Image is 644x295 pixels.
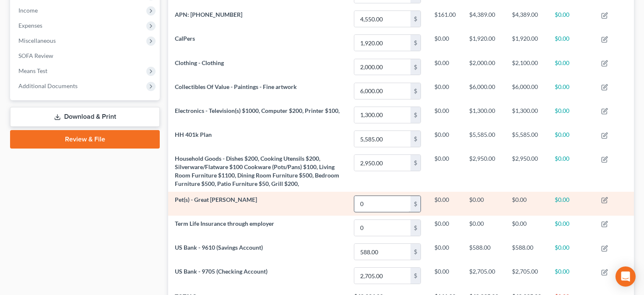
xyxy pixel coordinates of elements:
td: $0.00 [505,192,548,216]
input: 0.00 [354,196,410,212]
td: $0.00 [548,79,595,103]
input: 0.00 [354,11,410,27]
td: $1,300.00 [505,103,548,127]
span: Term Life Insurance through employer [175,220,274,227]
span: Clothing - Clothing [175,59,224,66]
span: US Bank - 9705 (Checking Account) [175,268,267,275]
td: $0.00 [548,7,595,31]
div: $ [410,131,421,147]
div: $ [410,83,421,99]
td: $0.00 [428,103,462,127]
td: $6,000.00 [462,79,505,103]
td: $161.00 [428,7,462,31]
div: $ [410,155,421,171]
span: Expenses [18,22,42,29]
td: $6,000.00 [505,79,548,103]
td: $0.00 [428,79,462,103]
td: $0.00 [428,151,462,192]
td: $0.00 [462,216,505,240]
span: SOFA Review [18,52,53,59]
td: $2,000.00 [462,55,505,79]
div: $ [410,268,421,284]
td: $0.00 [428,240,462,264]
div: $ [410,11,421,27]
td: $2,950.00 [462,151,505,192]
input: 0.00 [354,220,410,236]
td: $0.00 [428,192,462,216]
input: 0.00 [354,131,410,147]
span: Miscellaneous [18,37,56,44]
span: APN: [PHONE_NUMBER] [175,11,242,18]
td: $1,300.00 [462,103,505,127]
div: $ [410,35,421,51]
td: $0.00 [548,216,595,240]
td: $0.00 [548,240,595,264]
td: $2,705.00 [462,264,505,288]
td: $588.00 [505,240,548,264]
td: $1,920.00 [462,31,505,55]
td: $0.00 [428,127,462,151]
span: Additional Documents [18,82,78,89]
td: $2,950.00 [505,151,548,192]
a: Download & Print [10,107,160,127]
td: $2,100.00 [505,55,548,79]
td: $0.00 [548,151,595,192]
div: $ [410,196,421,212]
div: $ [410,220,421,236]
td: $0.00 [548,55,595,79]
input: 0.00 [354,35,410,51]
td: $0.00 [428,31,462,55]
span: Collectibles Of Value - Paintings - Fine artwork [175,83,297,90]
div: $ [410,59,421,75]
span: Means Test [18,67,47,74]
td: $0.00 [428,55,462,79]
td: $0.00 [548,127,595,151]
td: $5,585.00 [505,127,548,151]
td: $5,585.00 [462,127,505,151]
td: $0.00 [548,192,595,216]
input: 0.00 [354,83,410,99]
td: $2,705.00 [505,264,548,288]
td: $0.00 [505,216,548,240]
span: CalPers [175,35,195,42]
td: $0.00 [428,216,462,240]
a: SOFA Review [12,48,160,63]
input: 0.00 [354,244,410,260]
a: Review & File [10,130,160,149]
span: Pet(s) - Great [PERSON_NAME] [175,196,257,203]
input: 0.00 [354,59,410,75]
input: 0.00 [354,155,410,171]
td: $0.00 [548,103,595,127]
span: Income [18,7,38,14]
input: 0.00 [354,268,410,284]
td: $588.00 [462,240,505,264]
div: Open Intercom Messenger [615,266,636,287]
td: $4,389.00 [462,7,505,31]
span: Household Goods - Dishes $200, Cooking Utensils $200, Silverware/Flatware $100 Cookware (Pots/Pan... [175,155,339,187]
span: Electronics - Television(s) $1000, Computer $200, Printer $100, [175,107,340,114]
td: $0.00 [548,31,595,55]
span: US Bank - 9610 (Savings Account) [175,244,263,251]
span: HH 401k Plan [175,131,212,138]
td: $0.00 [462,192,505,216]
td: $1,920.00 [505,31,548,55]
td: $4,389.00 [505,7,548,31]
div: $ [410,107,421,123]
input: 0.00 [354,107,410,123]
td: $0.00 [428,264,462,288]
div: $ [410,244,421,260]
td: $0.00 [548,264,595,288]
